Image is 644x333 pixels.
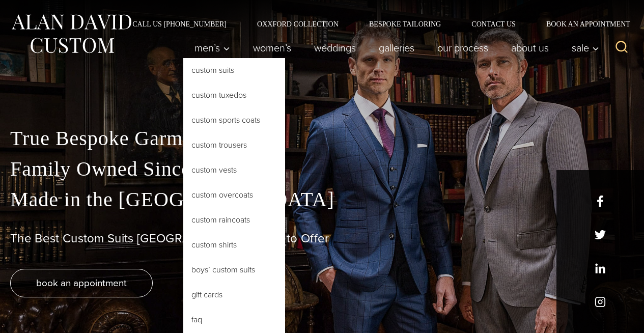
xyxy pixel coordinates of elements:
a: Custom Overcoats [183,183,285,207]
a: Custom Tuxedos [183,83,285,107]
a: Custom Shirts [183,233,285,257]
a: FAQ [183,308,285,332]
button: View Search Form [609,36,634,60]
span: book an appointment [36,275,127,290]
a: Oxxford Collection [242,20,354,27]
a: Custom Sports Coats [183,108,285,132]
a: Boys’ Custom Suits [183,258,285,282]
a: Book an Appointment [531,20,634,27]
a: weddings [303,38,368,58]
a: Custom Vests [183,158,285,182]
h1: The Best Custom Suits [GEOGRAPHIC_DATA] Has to Offer [10,231,634,246]
a: Our Process [426,38,500,58]
a: book an appointment [10,269,153,297]
p: True Bespoke Garments Family Owned Since [DATE] Made in the [GEOGRAPHIC_DATA] [10,123,634,215]
a: About Us [500,38,561,58]
img: Alan David Custom [10,11,132,57]
a: Custom Suits [183,58,285,82]
a: Call Us [PHONE_NUMBER] [117,20,242,27]
a: Bespoke Tailoring [354,20,456,27]
span: Sale [572,43,599,53]
a: Custom Raincoats [183,208,285,232]
a: Women’s [242,38,303,58]
nav: Primary Navigation [183,38,605,58]
a: Custom Trousers [183,133,285,157]
a: Galleries [368,38,426,58]
span: Men’s [194,43,230,53]
a: Contact Us [456,20,531,27]
a: Gift Cards [183,283,285,307]
nav: Secondary Navigation [117,20,634,27]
